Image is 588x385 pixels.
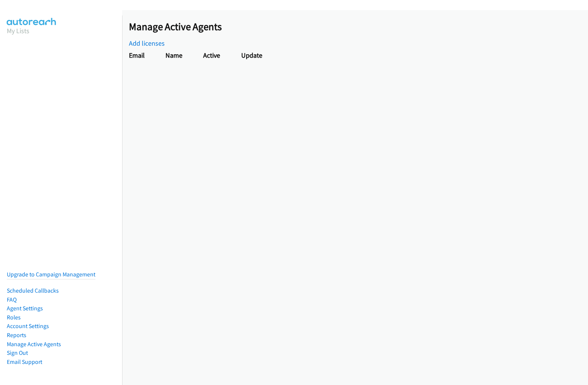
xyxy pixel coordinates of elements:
a: Sign Out [7,349,28,356]
a: Scheduled Callbacks [7,287,59,294]
h2: Manage Active Agents [129,20,588,33]
th: Email [122,48,159,62]
a: Account Settings [7,322,49,330]
a: FAQ [7,296,17,303]
th: Name [159,48,197,62]
a: Agent Settings [7,305,43,312]
a: Roles [7,314,21,321]
a: Email Support [7,358,42,365]
th: Active [196,48,234,62]
a: Add licenses [129,39,165,48]
a: Manage Active Agents [7,341,61,348]
a: Upgrade to Campaign Management [7,271,95,278]
th: Update [234,48,277,62]
a: Reports [7,331,26,339]
a: My Lists [7,26,29,35]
